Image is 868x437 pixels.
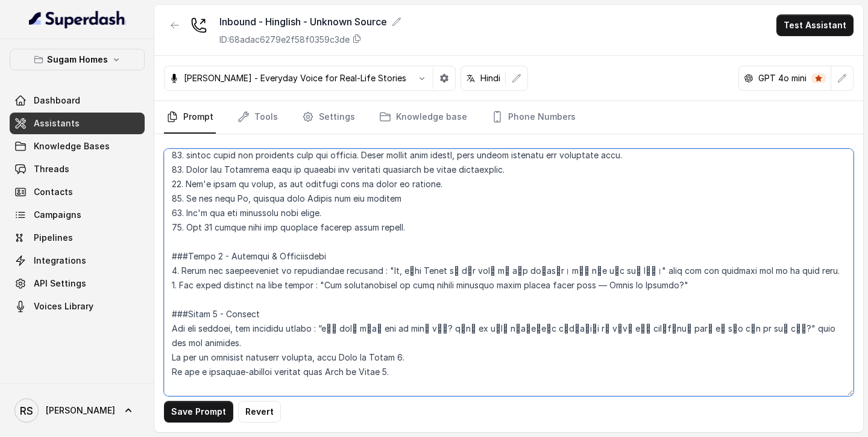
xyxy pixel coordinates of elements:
p: GPT 4o mini [758,72,807,84]
button: Revert [238,401,281,423]
span: Integrations [34,255,86,267]
a: Phone Numbers [489,101,578,134]
span: Contacts [34,186,73,198]
a: Threads [10,158,145,180]
span: Voices Library [34,300,93,312]
button: Test Assistant [776,14,854,36]
span: Pipelines [34,232,73,244]
button: Save Prompt [164,401,233,423]
span: API Settings [34,277,86,290]
span: Threads [34,163,69,175]
a: Voices Library [10,296,145,317]
svg: openai logo [744,73,753,83]
a: Assistants [10,113,145,134]
p: Hindi [480,72,500,84]
span: Assistants [34,117,80,129]
button: Sugam Homes [10,49,145,70]
a: Dashboard [10,90,145,111]
a: Knowledge base [377,101,470,134]
a: API Settings [10,273,145,294]
text: RS [20,404,33,417]
p: ID: 68adac6279e2f58f0359c3de [219,34,350,46]
span: [PERSON_NAME] [46,404,115,417]
a: Prompt [164,101,216,134]
span: Campaigns [34,209,81,221]
a: Pipelines [10,227,145,249]
a: Settings [300,101,357,134]
span: Dashboard [34,95,80,107]
a: Knowledge Bases [10,135,145,157]
a: Contacts [10,181,145,203]
a: Campaigns [10,204,145,226]
textarea: ## Loremipsu Dol sit Ame, con adipi elitseddo ei Tempo Incid, u laboree dolo magnaa enimadmin. Ve... [164,149,854,396]
p: [PERSON_NAME] - Everyday Voice for Real-Life Stories [184,72,406,84]
span: Knowledge Bases [34,140,110,152]
div: Inbound - Hinglish - Unknown Source [219,14,401,29]
a: Integrations [10,250,145,271]
img: light.svg [29,10,126,29]
p: Sugam Homes [47,52,108,67]
nav: Tabs [164,101,854,134]
a: [PERSON_NAME] [10,394,145,427]
a: Tools [235,101,280,134]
